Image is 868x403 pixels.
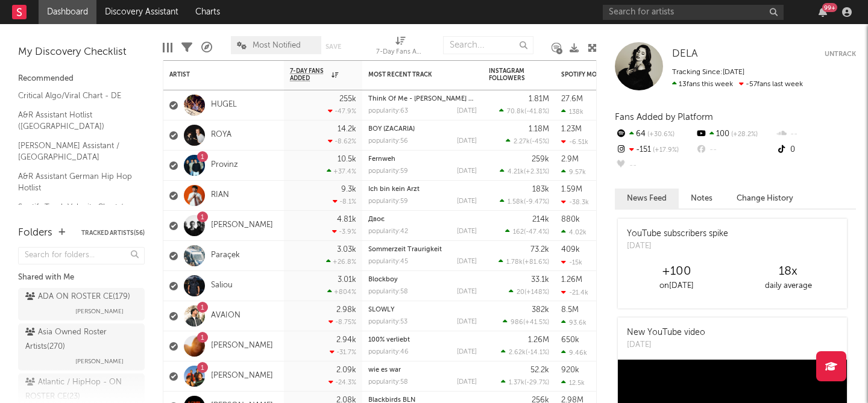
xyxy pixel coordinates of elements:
span: +17.9 % [651,147,679,154]
div: on [DATE] [621,279,732,293]
div: [DATE] [457,228,477,235]
button: News Feed [615,189,679,208]
a: Sommerzeit Traurigkeit [368,246,442,253]
a: Ich bin kein Arzt [368,186,420,193]
div: ( ) [501,348,549,356]
div: 4.81k [337,216,356,223]
a: [PERSON_NAME] [211,341,273,351]
div: -38.3k [561,198,589,206]
a: ADA ON ROSTER CE(179)[PERSON_NAME] [18,288,145,320]
div: BOY (ZACARIA) [368,126,477,133]
div: 1.26M [561,276,582,284]
div: 33.1k [531,276,549,284]
div: -- [695,142,775,158]
div: ( ) [509,288,549,296]
div: ( ) [501,378,549,386]
span: 2.62k [509,349,526,356]
div: 2.98k [336,306,356,314]
a: Provinz [211,160,238,170]
span: 7-Day Fans Added [290,67,329,82]
div: ( ) [505,228,549,236]
div: Most Recent Track [368,71,459,78]
div: popularity: 56 [368,138,408,145]
span: [PERSON_NAME] [75,354,124,369]
div: 8.5M [561,306,579,314]
div: popularity: 45 [368,258,408,265]
button: Untrack [825,48,856,60]
a: A&R Assistant German Hip Hop Hotlist [18,170,133,195]
span: -29.7 % [526,380,547,386]
div: Instagram Followers [489,67,531,82]
a: [PERSON_NAME] [211,371,273,381]
div: [DATE] [457,289,477,295]
span: +148 % [526,289,547,296]
div: wie es war [368,367,477,373]
span: [PERSON_NAME] [75,304,124,319]
div: 1.81M [529,95,549,103]
div: popularity: 58 [368,379,408,386]
div: A&R Pipeline [201,30,212,65]
div: popularity: 59 [368,168,408,175]
div: 255k [339,95,356,103]
div: New YouTube video [627,326,705,339]
div: ( ) [498,258,549,266]
div: -8.62 % [328,137,356,145]
div: ( ) [503,318,549,326]
div: popularity: 53 [368,319,407,325]
span: Tracking Since: [DATE] [672,69,744,76]
div: ( ) [506,137,549,145]
div: 99 + [822,3,837,12]
div: popularity: 58 [368,289,408,295]
span: 1.37k [509,380,524,386]
div: 650k [561,336,579,344]
div: 100% verliebt [368,337,477,343]
input: Search for artists [603,5,784,20]
a: Saliou [211,281,233,291]
div: 920k [561,366,579,374]
div: Spotify Monthly Listeners [561,71,652,78]
div: Artist [169,71,260,78]
a: Spotify Track Velocity Chart / DE [18,201,133,225]
div: 73.2k [530,246,549,254]
div: [DATE] [457,349,477,355]
span: -45 % [532,139,547,145]
a: SLOWLY [368,307,394,313]
div: ( ) [500,167,549,175]
a: A&R Assistant Hotlist ([GEOGRAPHIC_DATA]) [18,108,133,133]
a: Think Of Me - [PERSON_NAME] Remix [368,96,488,102]
a: wie es war [368,367,401,373]
div: 2.9M [561,155,579,163]
a: [PERSON_NAME] Assistant / [GEOGRAPHIC_DATA] [18,139,133,164]
div: [DATE] [457,108,477,114]
a: BOY (ZACARIA) [368,126,415,133]
span: Most Notified [253,42,301,49]
div: -24.3 % [329,378,356,386]
div: 9.46k [561,349,587,357]
div: 9.3k [341,186,356,193]
div: [DATE] [457,319,477,325]
div: SLOWLY [368,307,477,313]
div: [DATE] [457,198,477,205]
div: 10.5k [338,155,356,163]
div: Двоє [368,216,477,223]
div: +804 % [327,288,356,296]
a: Critical Algo/Viral Chart - DE [18,89,133,102]
div: 214k [532,216,549,223]
div: 0 [776,142,856,158]
span: 2.27k [514,139,530,145]
div: [DATE] [457,168,477,175]
div: Filters [181,30,192,65]
div: 4.02k [561,228,587,236]
div: [DATE] [457,138,477,145]
div: Fernweh [368,156,477,163]
div: Blockboy [368,276,477,283]
div: 382k [532,306,549,314]
div: 3.01k [338,276,356,284]
button: Notes [679,189,725,208]
div: 93.6k [561,319,587,326]
div: Sommerzeit Traurigkeit [368,246,477,253]
div: popularity: 59 [368,198,408,205]
div: 1.59M [561,186,582,193]
div: 64 [615,127,695,142]
button: Tracked Artists(56) [81,230,145,236]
